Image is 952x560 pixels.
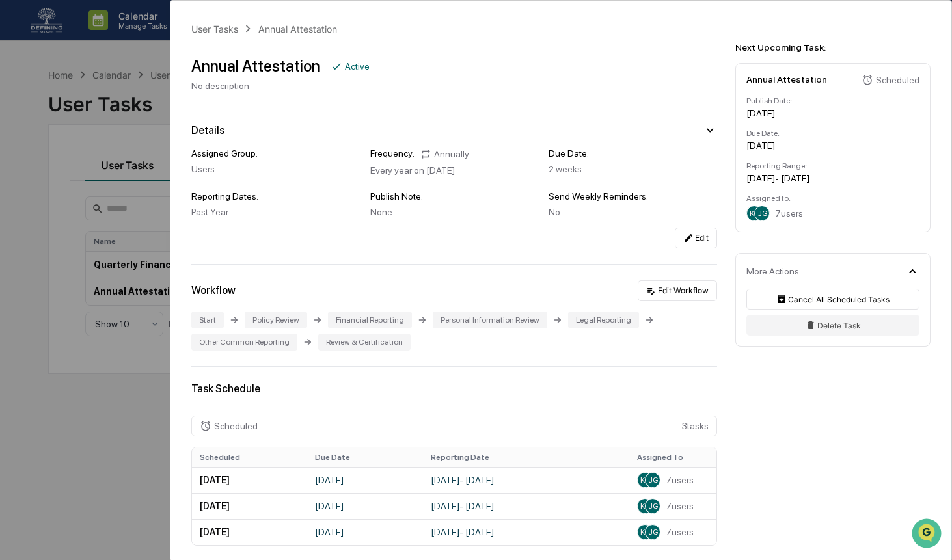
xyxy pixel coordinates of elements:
td: [DATE] - [DATE] [423,467,630,493]
div: Users [191,164,360,174]
span: Data Lookup [26,189,82,202]
a: Powered byPylon [92,220,157,230]
div: More Actions [746,266,799,276]
div: Past Year [191,207,360,217]
a: 🖐️Preclearance [8,159,89,182]
td: [DATE] [192,493,307,519]
div: Review & Certification [318,334,411,351]
td: [DATE] [307,467,422,493]
div: 2 weeks [549,164,717,174]
div: None [370,207,539,217]
span: JG [648,501,658,511]
th: Assigned To [629,447,716,467]
div: Personal Information Review [433,312,547,328]
span: KK [640,527,649,537]
td: [DATE] [192,467,307,493]
th: Reporting Date [423,447,630,467]
div: We're available if you need us! [44,113,165,123]
span: Attestations [107,164,161,177]
iframe: Open customer support [910,517,945,552]
td: [DATE] [192,519,307,545]
div: Annual Attestation [191,57,320,75]
span: 7 users [666,501,694,511]
div: Scheduled [214,421,258,431]
div: Task Schedule [191,382,717,395]
div: Policy Review [245,312,307,328]
span: JG [648,475,658,485]
span: 7 users [775,208,803,219]
div: Active [345,61,370,72]
div: [DATE] - [DATE] [746,173,919,183]
div: 🖐️ [13,165,23,176]
div: Start [191,312,224,328]
div: User Tasks [191,23,238,34]
span: Preclearance [26,164,84,177]
span: JG [648,527,658,537]
th: Due Date [307,447,422,467]
div: Details [191,124,224,137]
div: [DATE] [746,140,919,151]
td: [DATE] - [DATE] [423,519,630,545]
span: KK [640,501,649,511]
div: Frequency: [370,148,415,160]
p: How can we help? [13,27,237,48]
div: Reporting Range: [746,161,919,170]
div: Due Date: [746,129,919,138]
div: Annual Attestation [258,23,337,34]
a: 🔎Data Lookup [8,183,87,207]
button: Edit [675,228,717,248]
div: Financial Reporting [328,312,412,328]
td: [DATE] [307,519,422,545]
div: Next Upcoming Task: [735,42,931,53]
img: 1746055101610-c473b297-6a78-478c-a979-82029cc54cd1 [13,100,36,123]
a: 🗄️Attestations [89,159,167,182]
td: [DATE] [307,493,422,519]
button: Start new chat [221,103,237,119]
span: 7 users [666,527,694,537]
div: Due Date: [549,148,717,159]
div: Reporting Dates: [191,191,360,202]
div: 🔎 [13,190,23,200]
span: Pylon [129,220,157,230]
div: No [549,207,717,217]
div: Other Common Reporting [191,334,297,351]
div: Start new chat [44,100,213,113]
div: Every year on [DATE] [370,165,539,176]
div: 🗄️ [94,165,105,176]
span: 7 users [666,475,694,485]
div: [DATE] [746,108,919,118]
div: Publish Note: [370,191,539,202]
div: Legal Reporting [568,312,639,328]
td: [DATE] - [DATE] [423,493,630,519]
button: Delete Task [746,315,919,336]
div: Annually [420,148,469,160]
div: Assigned to: [746,194,919,203]
span: JG [757,209,767,218]
span: KK [750,209,759,218]
button: Edit Workflow [638,280,717,301]
div: Scheduled [876,75,919,85]
button: Cancel All Scheduled Tasks [746,289,919,310]
div: Publish Date: [746,96,919,105]
th: Scheduled [192,447,307,467]
div: 3 task s [191,416,717,436]
div: No description [191,81,370,91]
div: Assigned Group: [191,148,360,159]
div: Workflow [191,284,236,297]
div: Send Weekly Reminders: [549,191,717,202]
div: Annual Attestation [746,74,827,85]
span: KK [640,475,649,485]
